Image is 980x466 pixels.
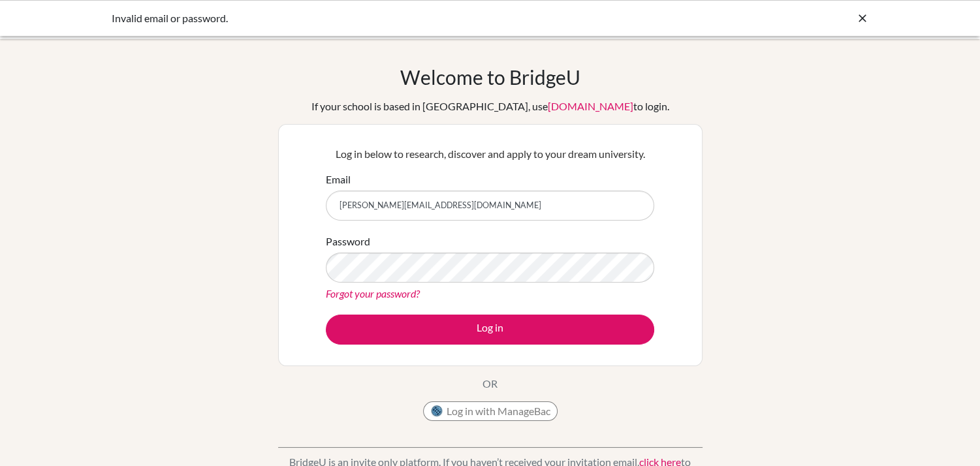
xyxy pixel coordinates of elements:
label: Email [326,172,351,187]
a: [DOMAIN_NAME] [548,100,633,112]
button: Log in with ManageBac [423,401,558,421]
p: OR [482,376,498,392]
div: If your school is based in [GEOGRAPHIC_DATA], use to login. [311,99,669,114]
label: Password [326,234,370,249]
div: Invalid email or password. [112,10,673,26]
a: Forgot your password? [326,287,420,300]
p: Log in below to research, discover and apply to your dream university. [326,146,654,162]
button: Log in [326,315,654,345]
h1: Welcome to BridgeU [400,65,580,89]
